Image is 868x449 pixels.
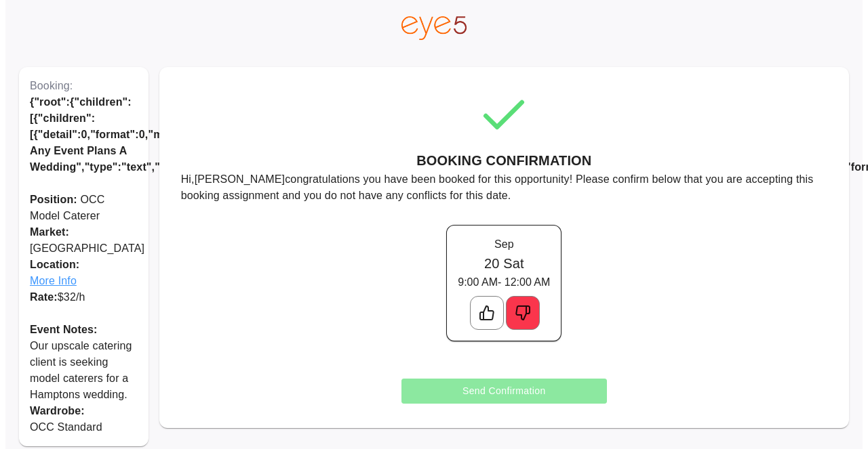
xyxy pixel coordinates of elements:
p: [GEOGRAPHIC_DATA] [30,224,138,257]
p: OCC Standard [30,419,138,435]
p: Wardrobe: [30,403,138,419]
p: Booking: [30,78,138,94]
span: Location: [30,257,138,273]
span: Rate: [30,291,58,303]
button: Send Confirmation [401,379,607,404]
p: 9:00 AM - 12:00 AM [458,274,550,291]
p: Sep [458,236,550,253]
p: Event Notes: [30,322,138,338]
h6: 20 Sat [458,253,550,274]
p: $ 32 /h [30,289,138,305]
p: Hi, [PERSON_NAME] congratulations you have been booked for this opportunity! Please confirm below... [181,171,827,204]
p: {"root":{"children":[{"children":[{"detail":0,"format":0,"mode":"normal","style":"","text":"In An... [30,94,138,175]
p: Our upscale catering client is seeking model caterers for a Hamptons wedding. [30,338,138,403]
p: OCC Model Caterer [30,192,138,224]
span: Market: [30,226,69,238]
h6: BOOKING CONFIRMATION [416,150,591,171]
span: More Info [30,273,138,289]
span: Position: [30,194,77,205]
img: eye5 [401,16,467,40]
